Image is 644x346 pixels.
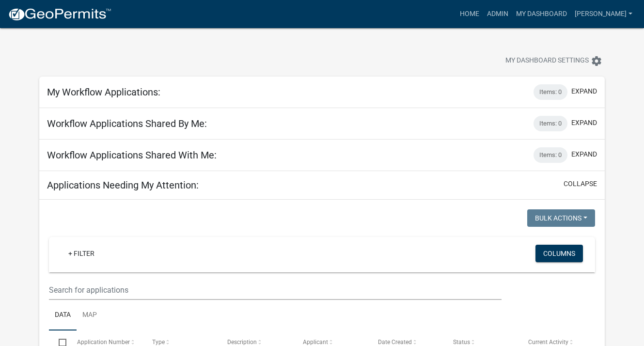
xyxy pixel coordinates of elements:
[47,86,160,98] h5: My Workflow Applications:
[47,118,207,129] h5: Workflow Applications Shared By Me:
[505,55,589,67] span: My Dashboard Settings
[512,5,571,23] a: My Dashboard
[152,339,165,346] span: Type
[303,339,328,346] span: Applicant
[535,245,583,262] button: Columns
[571,5,636,23] a: [PERSON_NAME]
[47,149,217,161] h5: Workflow Applications Shared With Me:
[77,339,130,346] span: Application Number
[49,300,77,331] a: Data
[564,179,597,189] button: collapse
[453,339,470,346] span: Status
[61,245,102,262] a: + Filter
[47,179,199,191] h5: Applications Needing My Attention:
[571,86,597,96] button: expand
[77,300,103,331] a: Map
[534,84,567,100] div: Items: 0
[378,339,412,346] span: Date Created
[591,55,602,67] i: settings
[227,339,257,346] span: Description
[528,339,568,346] span: Current Activity
[498,51,610,70] button: My Dashboard Settingssettings
[527,209,595,227] button: Bulk Actions
[534,147,567,163] div: Items: 0
[456,5,483,23] a: Home
[571,149,597,159] button: expand
[483,5,512,23] a: Admin
[49,280,501,300] input: Search for applications
[534,116,567,131] div: Items: 0
[571,118,597,128] button: expand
